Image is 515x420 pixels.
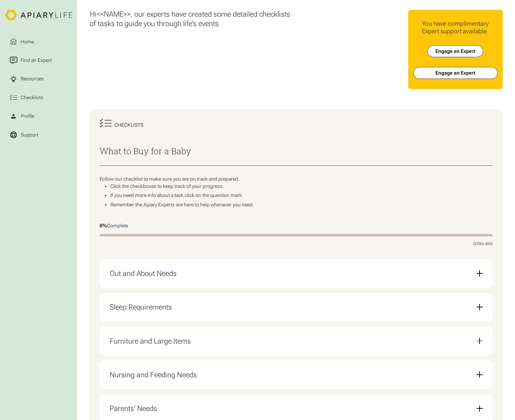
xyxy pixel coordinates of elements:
[110,298,483,317] div: Sleep Requirements
[477,241,480,246] span: 0
[19,75,45,83] div: Resources
[110,404,157,413] div: Parents' Needs
[19,56,53,64] div: Find an Expert
[473,241,493,247] div: / to do's
[110,303,172,312] div: Sleep Requirements
[110,192,493,198] li: If you need more info about a task click on the question mark.
[5,33,72,50] a: Home
[5,126,72,143] a: Support
[427,45,483,57] a: Engage an Expert
[473,241,476,246] span: 0
[435,70,476,76] div: Engage an Expert
[5,108,72,125] a: Profile
[110,264,483,283] div: Out and About Needs
[90,10,295,28] div: Hi , our experts have created some detailed checklists of tasks to guide you through life’s events
[110,183,493,189] li: Click the checkboxes to keep track of your progress.
[100,146,493,156] h2: What to Buy for a Baby
[19,94,44,101] div: Checklists
[110,269,177,278] div: Out and About Needs
[100,223,493,229] div: Complete
[100,223,107,228] span: 0%
[110,332,483,350] div: Furniture and Large Items
[114,122,143,128] div: Checklists
[19,113,35,120] div: Profile
[413,67,498,79] button: Engage an Expert
[110,365,483,384] div: Nursing and Feeding Needs
[97,10,131,18] span: <<NAME>>
[5,52,72,69] a: Find an Expert
[5,70,72,88] a: Resources
[110,370,197,379] div: Nursing and Feeding Needs
[110,337,191,346] div: Furniture and Large Items
[19,131,39,139] div: Support
[19,38,35,46] div: Home
[110,202,493,208] li: Remember the Apiary Experts are here to help whenever you need.
[413,20,498,35] div: You have complimentary Expert support available.
[100,176,493,182] p: Follow our checklist to make sure you are on track and prepared.
[110,399,483,418] div: Parents' Needs
[5,89,72,106] a: Checklists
